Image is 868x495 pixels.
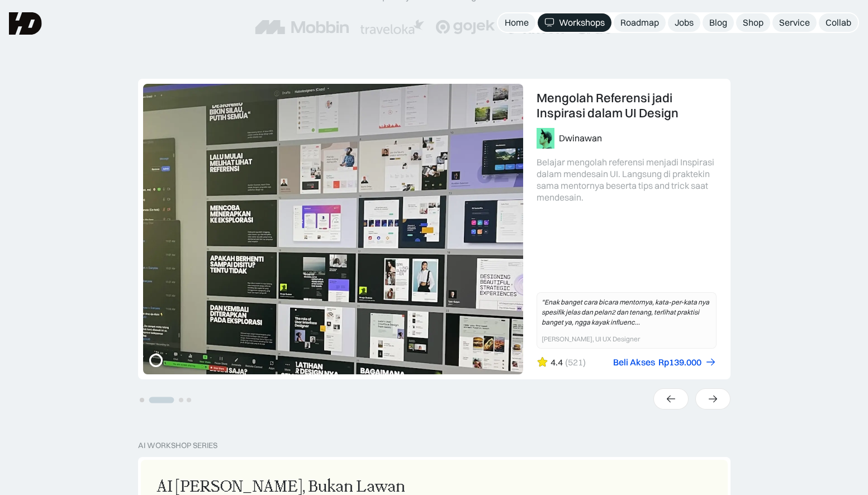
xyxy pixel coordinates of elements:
[551,356,563,368] div: 4.4
[613,356,717,368] a: Beli AksesRp139.000
[538,13,611,32] a: Workshops
[709,17,727,28] div: Blog
[826,17,851,28] div: Collab
[703,13,734,32] a: Blog
[736,13,770,32] a: Shop
[565,356,586,368] div: (521)
[138,441,217,450] div: AI Workshop Series
[743,17,763,28] div: Shop
[620,17,659,28] div: Roadmap
[668,13,700,32] a: Jobs
[138,79,731,379] div: 2 of 4
[613,356,655,368] div: Beli Akses
[675,17,694,28] div: Jobs
[498,13,535,32] a: Home
[505,17,529,28] div: Home
[149,397,174,403] button: Go to slide 2
[559,17,605,28] div: Workshops
[138,394,193,404] ul: Select a slide to show
[658,356,701,368] div: Rp139.000
[772,13,817,32] a: Service
[187,398,191,402] button: Go to slide 4
[179,398,183,402] button: Go to slide 3
[614,13,666,32] a: Roadmap
[779,17,810,28] div: Service
[819,13,858,32] a: Collab
[140,398,144,402] button: Go to slide 1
